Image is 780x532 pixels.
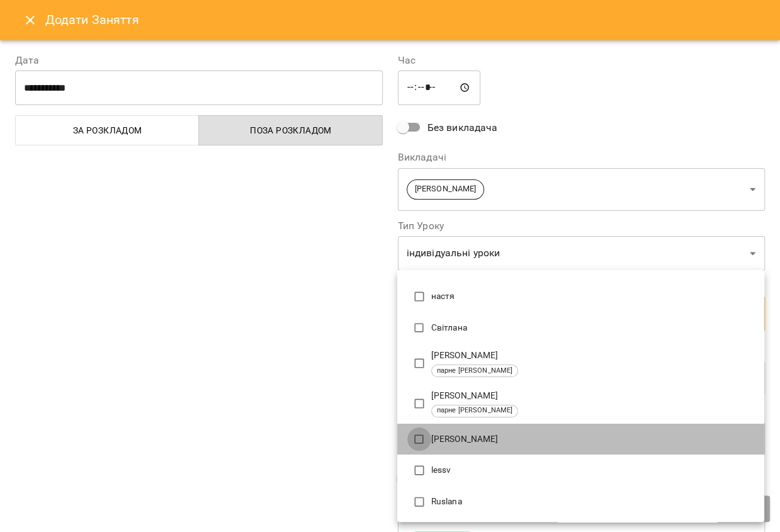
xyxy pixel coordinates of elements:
[431,349,754,362] p: [PERSON_NAME]
[431,390,754,402] p: [PERSON_NAME]
[432,366,518,376] span: парне [PERSON_NAME]
[432,405,518,416] span: парне [PERSON_NAME]
[431,495,754,508] p: Ruslana
[431,433,754,446] p: [PERSON_NAME]
[431,464,754,477] p: lessv
[431,322,754,334] p: Світлана
[431,290,754,303] p: настя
